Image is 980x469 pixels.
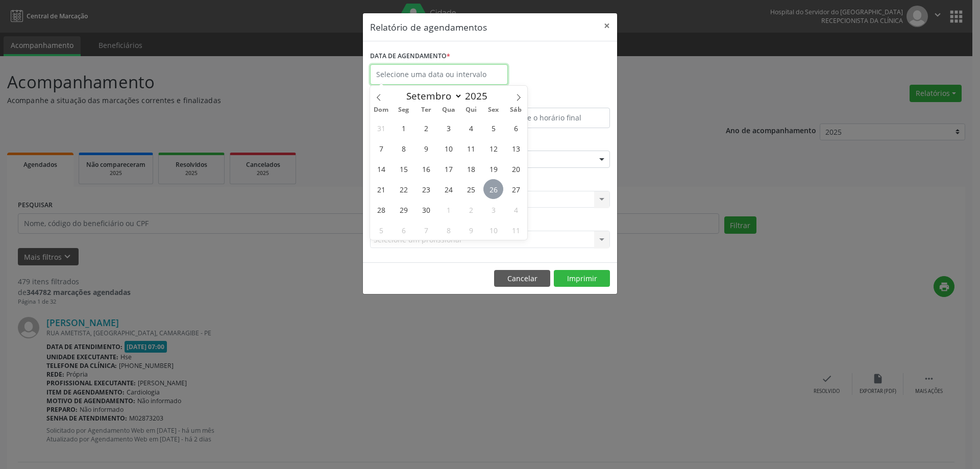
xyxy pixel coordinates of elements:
span: Dom [370,107,393,113]
label: DATA DE AGENDAMENTO [370,48,450,64]
span: Setembro 21, 2025 [371,179,391,199]
span: Setembro 7, 2025 [371,138,391,158]
span: Outubro 11, 2025 [506,220,526,240]
span: Setembro 18, 2025 [461,159,481,179]
span: Setembro 14, 2025 [371,159,391,179]
input: Year [462,89,496,103]
span: Outubro 4, 2025 [506,200,526,219]
button: Close [597,13,617,38]
span: Setembro 17, 2025 [438,159,458,179]
label: ATÉ [493,92,610,108]
span: Outubro 1, 2025 [438,200,458,219]
span: Setembro 9, 2025 [416,138,436,158]
span: Setembro 22, 2025 [394,179,413,199]
span: Setembro 27, 2025 [506,179,526,199]
span: Setembro 10, 2025 [438,138,458,158]
span: Sex [482,107,505,113]
span: Setembro 3, 2025 [438,118,458,138]
span: Setembro 24, 2025 [438,179,458,199]
select: Month [401,89,462,103]
span: Sáb [505,107,527,113]
span: Setembro 1, 2025 [394,118,413,138]
input: Selecione o horário final [493,108,610,128]
span: Setembro 25, 2025 [461,179,481,199]
span: Outubro 7, 2025 [416,220,436,240]
span: Outubro 5, 2025 [371,220,391,240]
span: Setembro 5, 2025 [483,118,503,138]
span: Seg [393,107,415,113]
span: Setembro 30, 2025 [416,200,436,219]
h5: Relatório de agendamentos [370,20,487,34]
input: Selecione uma data ou intervalo [370,64,508,85]
span: Ter [415,107,437,113]
span: Setembro 12, 2025 [483,138,503,158]
span: Outubro 2, 2025 [461,200,481,219]
span: Setembro 26, 2025 [483,179,503,199]
span: Setembro 2, 2025 [416,118,436,138]
span: Outubro 6, 2025 [394,220,413,240]
span: Setembro 19, 2025 [483,159,503,179]
span: Agosto 31, 2025 [371,118,391,138]
span: Setembro 23, 2025 [416,179,436,199]
span: Setembro 4, 2025 [461,118,481,138]
span: Outubro 8, 2025 [438,220,458,240]
span: Qua [437,107,460,113]
span: Setembro 29, 2025 [394,200,413,219]
span: Setembro 16, 2025 [416,159,436,179]
span: Setembro 20, 2025 [506,159,526,179]
span: Outubro 10, 2025 [483,220,503,240]
span: Setembro 11, 2025 [461,138,481,158]
span: Setembro 8, 2025 [394,138,413,158]
span: Outubro 3, 2025 [483,200,503,219]
span: Outubro 9, 2025 [461,220,481,240]
span: Setembro 15, 2025 [394,159,413,179]
button: Imprimir [554,270,610,287]
button: Cancelar [494,270,550,287]
span: Setembro 13, 2025 [506,138,526,158]
span: Setembro 28, 2025 [371,200,391,219]
span: Qui [460,107,482,113]
span: Setembro 6, 2025 [506,118,526,138]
